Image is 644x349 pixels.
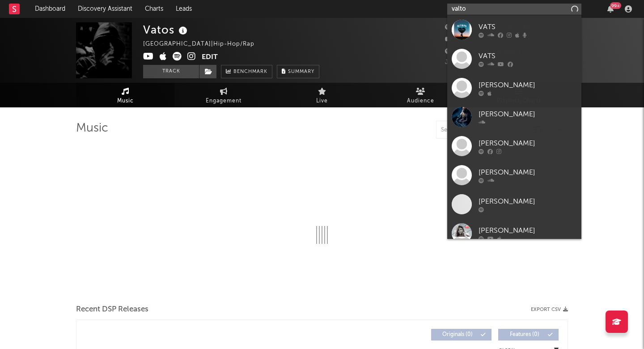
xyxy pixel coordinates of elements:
[447,15,581,44] a: VATS
[479,109,577,119] div: [PERSON_NAME]
[479,167,577,178] div: [PERSON_NAME]
[174,83,273,107] a: Engagement
[76,304,148,315] span: Recent DSP Releases
[202,52,218,63] button: Edit
[479,196,577,207] div: [PERSON_NAME]
[447,4,581,15] input: Search for artists
[447,44,581,73] a: VATS
[610,2,621,9] div: 99 +
[143,22,190,37] div: Vatos
[445,25,467,30] span: 386
[221,65,272,78] a: Benchmark
[277,65,319,78] button: Summary
[531,307,568,312] button: Export CSV
[504,332,545,337] span: Features ( 0 )
[143,65,199,78] button: Track
[316,96,328,106] span: Live
[479,138,577,149] div: [PERSON_NAME]
[117,96,134,106] span: Music
[498,329,559,340] button: Features(0)
[607,5,614,13] button: 99+
[447,190,581,219] a: [PERSON_NAME]
[479,80,577,90] div: [PERSON_NAME]
[436,127,531,134] input: Search by song name or URL
[447,102,581,132] a: [PERSON_NAME]
[233,67,267,77] span: Benchmark
[143,39,265,50] div: [GEOGRAPHIC_DATA] | Hip-Hop/Rap
[447,73,581,102] a: [PERSON_NAME]
[447,132,581,161] a: [PERSON_NAME]
[76,83,174,107] a: Music
[206,96,241,106] span: Engagement
[445,49,521,55] span: 462 Monthly Listeners
[447,161,581,190] a: [PERSON_NAME]
[479,225,577,236] div: [PERSON_NAME]
[447,219,581,248] a: [PERSON_NAME]
[407,96,434,106] span: Audience
[437,332,478,337] span: Originals ( 0 )
[273,83,371,107] a: Live
[288,69,314,74] span: Summary
[445,37,473,43] span: 2,060
[431,329,491,340] button: Originals(0)
[479,51,577,61] div: VATS
[479,21,577,32] div: VATS
[371,83,470,107] a: Audience
[445,60,497,65] span: Jump Score: 60.1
